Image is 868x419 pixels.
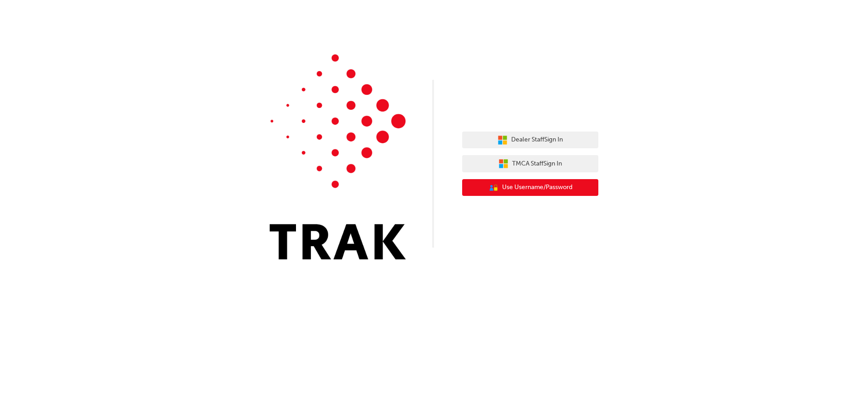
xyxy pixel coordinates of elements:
[270,54,406,259] img: Trak
[502,182,572,193] span: Use Username/Password
[511,135,563,145] span: Dealer Staff Sign In
[512,159,562,169] span: TMCA Staff Sign In
[462,132,598,149] button: Dealer StaffSign In
[462,155,598,172] button: TMCA StaffSign In
[462,179,598,196] button: Use Username/Password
